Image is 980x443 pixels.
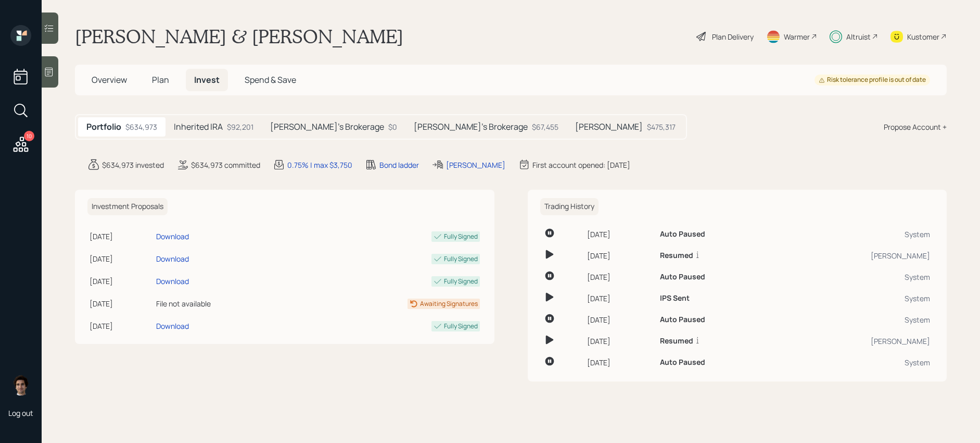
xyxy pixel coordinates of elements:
[660,337,693,346] h6: Resumed
[907,31,939,42] div: Kustomer
[587,272,652,282] div: [DATE]
[90,321,152,331] div: [DATE]
[10,375,31,396] img: harrison-schaefer-headshot-2.png
[660,230,705,239] h6: Auto Paused
[156,253,189,264] div: Download
[152,74,169,85] span: Plan
[660,273,705,281] h6: Auto Paused
[75,25,403,48] h1: [PERSON_NAME] & [PERSON_NAME]
[87,198,168,215] h6: Investment Proposals
[156,231,189,242] div: Download
[90,298,152,309] div: [DATE]
[846,31,871,42] div: Altruist
[156,276,189,287] div: Download
[587,229,652,240] div: [DATE]
[712,31,754,42] div: Plan Delivery
[245,74,296,85] span: Spend & Save
[587,357,652,368] div: [DATE]
[156,321,189,331] div: Download
[783,293,930,304] div: System
[388,121,397,132] div: $0
[156,298,294,309] div: File not available
[287,159,352,170] div: 0.75% | max $3,750
[444,254,478,264] div: Fully Signed
[783,357,930,368] div: System
[444,232,478,241] div: Fully Signed
[783,314,930,325] div: System
[446,159,505,170] div: [PERSON_NAME]
[24,131,34,141] div: 10
[660,251,693,260] h6: Resumed
[884,121,947,132] div: Propose Account +
[587,314,652,325] div: [DATE]
[90,231,152,242] div: [DATE]
[587,293,652,304] div: [DATE]
[783,250,930,261] div: [PERSON_NAME]
[102,159,164,170] div: $634,973 invested
[444,277,478,286] div: Fully Signed
[92,74,127,85] span: Overview
[125,121,157,132] div: $634,973
[8,408,33,418] div: Log out
[227,121,253,132] div: $92,201
[90,253,152,264] div: [DATE]
[660,315,705,324] h6: Auto Paused
[420,299,478,309] div: Awaiting Signatures
[270,122,384,132] h5: [PERSON_NAME]'s Brokerage
[540,198,599,215] h6: Trading History
[191,159,260,170] div: $634,973 committed
[587,250,652,261] div: [DATE]
[660,294,690,303] h6: IPS Sent
[194,74,220,85] span: Invest
[90,276,152,287] div: [DATE]
[532,159,630,170] div: First account opened: [DATE]
[660,358,705,367] h6: Auto Paused
[783,272,930,282] div: System
[379,159,419,170] div: Bond ladder
[414,122,528,132] h5: [PERSON_NAME]'s Brokerage
[444,322,478,331] div: Fully Signed
[783,336,930,347] div: [PERSON_NAME]
[575,122,643,132] h5: [PERSON_NAME]
[174,122,223,132] h5: Inherited IRA
[532,121,558,132] div: $67,455
[587,336,652,347] div: [DATE]
[647,121,676,132] div: $475,317
[783,229,930,240] div: System
[784,31,810,42] div: Warmer
[819,76,926,84] div: Risk tolerance profile is out of date
[86,122,121,132] h5: Portfolio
